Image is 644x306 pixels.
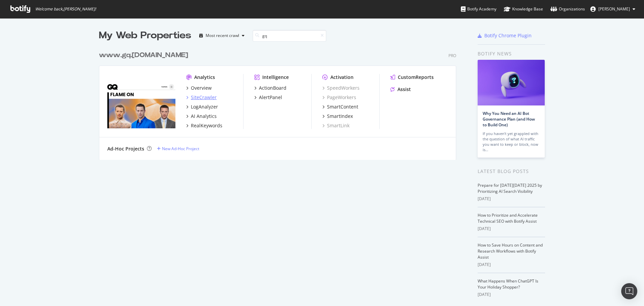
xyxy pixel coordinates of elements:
[99,50,191,60] a: www.gq.[DOMAIN_NAME]
[99,50,188,60] div: www. .[DOMAIN_NAME]
[259,94,282,101] div: AlertPanel
[99,42,462,160] div: grid
[598,6,630,12] span: Thomas Ashworth
[478,262,545,268] div: [DATE]
[322,122,350,129] a: SmartLink
[327,113,353,120] div: SmartIndex
[478,278,538,290] a: What Happens When ChatGPT Is Your Holiday Shopper?
[478,196,545,202] div: [DATE]
[398,74,434,81] div: CustomReports
[186,103,218,110] a: LogAnalyzer
[191,94,217,101] div: SiteCrawler
[254,94,282,101] a: AlertPanel
[621,283,637,299] div: Open Intercom Messenger
[478,50,545,57] div: Botify news
[191,113,217,120] div: AI Analytics
[162,146,199,151] div: New Ad-Hoc Project
[390,86,411,93] a: Assist
[478,292,545,298] div: [DATE]
[186,122,222,129] a: RealKeywords
[157,146,199,151] a: New Ad-Hoc Project
[448,53,456,58] div: Pro
[483,111,535,128] a: Why You Need an AI Bot Governance Plan (and How to Build One)
[478,242,543,260] a: How to Save Hours on Content and Research Workflows with Botify Assist
[191,122,222,129] div: RealKeywords
[262,74,289,81] div: Intelligence
[107,145,144,152] div: Ad-Hoc Projects
[327,103,358,110] div: SmartContent
[254,85,286,91] a: ActionBoard
[397,86,411,93] div: Assist
[585,4,641,14] button: [PERSON_NAME]
[390,74,434,81] a: CustomReports
[478,60,545,105] img: Why You Need an AI Bot Governance Plan (and How to Build One)
[99,29,191,42] div: My Web Properties
[478,32,532,39] a: Botify Chrome Plugin
[206,34,239,38] div: Most recent crawl
[478,182,542,194] a: Prepare for [DATE][DATE] 2025 by Prioritizing AI Search Visibility
[504,6,543,12] div: Knowledge Base
[107,74,175,128] img: www.gq.com.au
[186,85,212,91] a: Overview
[186,113,217,120] a: AI Analytics
[186,94,217,101] a: SiteCrawler
[484,32,532,39] div: Botify Chrome Plugin
[322,103,358,110] a: SmartContent
[478,212,538,224] a: How to Prioritize and Accelerate Technical SEO with Botify Assist
[191,85,212,91] div: Overview
[194,74,215,81] div: Analytics
[122,52,130,58] b: gq
[461,6,496,12] div: Botify Academy
[478,168,545,175] div: Latest Blog Posts
[322,113,353,120] a: SmartIndex
[253,30,326,42] input: Search
[483,131,540,152] div: If you haven’t yet grappled with the question of what AI traffic you want to keep or block, now is…
[197,30,247,41] button: Most recent crawl
[191,103,218,110] div: LogAnalyzer
[259,85,286,91] div: ActionBoard
[322,94,356,101] a: PageWorkers
[330,74,354,81] div: Activation
[550,6,585,12] div: Organizations
[35,6,96,12] span: Welcome back, [PERSON_NAME] !
[322,85,360,91] a: SpeedWorkers
[478,226,545,232] div: [DATE]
